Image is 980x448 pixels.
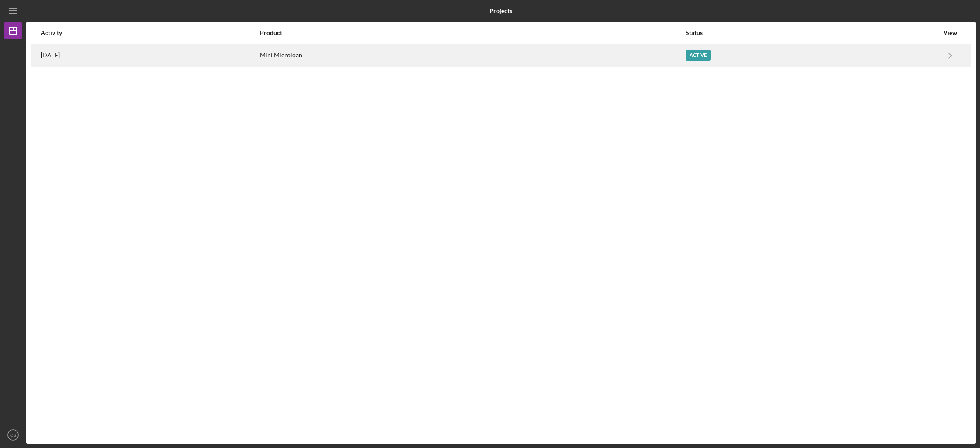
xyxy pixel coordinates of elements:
[939,29,961,36] div: View
[686,29,938,36] div: Status
[490,7,512,14] b: Projects
[686,50,710,61] div: Active
[4,426,22,444] button: OS
[10,433,16,438] text: OS
[260,45,685,66] div: Mini Microloan
[41,52,60,59] time: 2025-08-21 21:49
[41,29,259,36] div: Activity
[260,29,685,36] div: Product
